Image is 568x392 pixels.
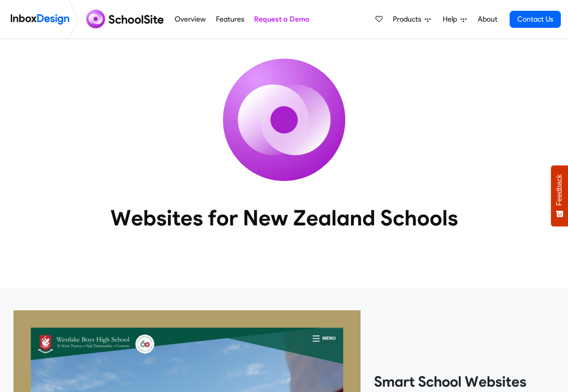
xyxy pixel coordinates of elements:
[443,14,461,25] span: Help
[555,174,564,206] span: Feedback
[83,9,170,30] img: schoolsite logo
[172,10,208,28] a: Overview
[389,10,434,28] a: Products
[439,10,470,28] a: Help
[71,204,498,231] heading: Websites for New Zealand Schools
[510,11,561,28] a: Contact Us
[213,10,247,28] a: Features
[393,14,425,25] span: Products
[475,10,500,28] a: About
[551,165,568,226] button: Feedback - Show survey
[203,39,365,201] img: icon_schoolsite.svg
[374,373,555,391] heading: Smart School Websites
[251,10,312,28] a: Request a Demo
